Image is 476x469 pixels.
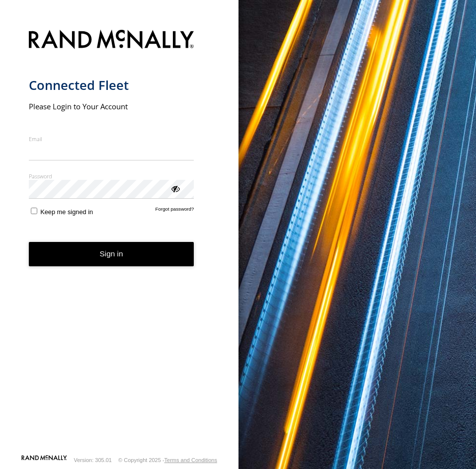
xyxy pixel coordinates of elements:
span: Keep me signed in [40,208,93,216]
a: Terms and Conditions [164,457,217,463]
img: Rand McNally [29,28,194,53]
h1: Connected Fleet [29,77,194,93]
input: Keep me signed in [31,208,37,214]
label: Email [29,135,194,143]
a: Forgot password? [156,206,194,216]
div: © Copyright 2025 - [118,457,217,463]
a: Visit our Website [21,455,67,465]
form: main [29,24,210,454]
label: Password [29,172,194,180]
button: Sign in [29,242,194,266]
div: Version: 305.01 [74,457,112,463]
h2: Please Login to Your Account [29,101,194,111]
div: ViewPassword [170,183,180,193]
